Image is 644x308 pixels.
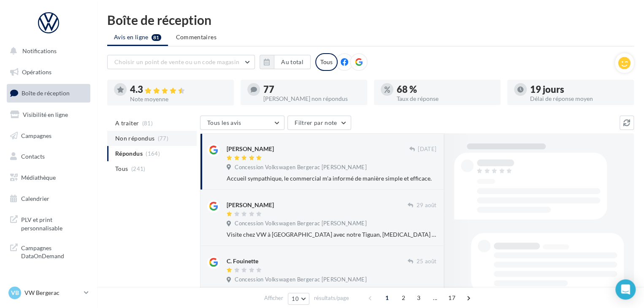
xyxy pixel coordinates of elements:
div: Open Intercom Messenger [615,279,636,300]
div: 77 [263,85,360,94]
span: Visibilité en ligne [23,111,68,118]
span: VB [11,289,19,297]
div: 4.3 [130,85,227,95]
span: 17 [445,291,459,305]
a: PLV et print personnalisable [5,211,92,235]
span: Médiathèque [21,174,56,181]
div: [PERSON_NAME] [227,145,274,153]
span: Opérations [22,68,51,76]
a: Contacts [5,148,92,165]
p: VW Bergerac [24,289,81,297]
span: Calendrier [21,195,49,202]
span: Notifications [22,47,57,54]
span: [DATE] [418,146,436,153]
a: Calendrier [5,190,92,208]
div: [PERSON_NAME] non répondus [263,96,360,102]
span: Contacts [21,153,45,160]
span: Tous [115,165,128,173]
span: 10 [292,295,299,302]
span: Boîte de réception [22,89,70,97]
div: Taux de réponse [397,96,494,102]
span: Campagnes [21,132,51,139]
span: PLV et print personnalisable [21,214,87,232]
div: Note moyenne [130,96,227,102]
a: Campagnes DataOnDemand [5,239,92,264]
span: Choisir un point de vente ou un code magasin [114,58,239,65]
button: Filtrer par note [287,116,351,130]
button: Tous les avis [200,116,284,130]
span: Campagnes DataOnDemand [21,242,87,260]
a: VB VW Bergerac [7,285,90,301]
span: Afficher [264,294,283,302]
span: 1 [380,291,394,305]
span: (77) [158,135,168,142]
div: Boîte de réception [107,14,634,26]
div: Délai de réponse moyen [530,96,627,102]
span: Concession Volkswagen Bergerac [PERSON_NAME] [235,276,366,284]
a: Campagnes [5,127,92,145]
span: 2 [397,291,410,305]
span: 25 août [417,258,436,265]
div: C. Fouinette [227,257,258,265]
a: Opérations [5,63,92,81]
span: Concession Volkswagen Bergerac [PERSON_NAME] [235,220,366,227]
span: 29 août [417,202,436,209]
button: 10 [288,293,309,305]
a: Boîte de réception [5,84,92,102]
div: Une étoile parce que l'on ne peut pas mettre moins. La secrétaire de l'accueil est décidément pas... [227,286,436,295]
span: A traiter [115,119,139,127]
span: ... [428,291,442,305]
span: Commentaires [176,33,216,41]
span: Tous les avis [207,119,241,126]
span: résultats/page [314,294,349,302]
span: (81) [142,120,153,127]
div: Visite chez VW à [GEOGRAPHIC_DATA] avec notre Tiguan, [MEDICAL_DATA] arrière provenant du différe... [227,230,436,239]
span: Non répondus [115,134,154,143]
button: Au total [260,55,311,69]
button: Au total [274,55,311,69]
div: Accueil sympathique, le commercial m'a informé de manière simple et efficace. [227,174,436,183]
a: Médiathèque [5,169,92,186]
span: 3 [412,291,425,305]
div: [PERSON_NAME] [227,201,274,209]
span: Concession Volkswagen Bergerac [PERSON_NAME] [235,164,366,171]
div: 19 jours [530,85,627,94]
button: Notifications [5,42,89,60]
span: (241) [131,165,146,172]
div: 68 % [397,85,494,94]
a: Visibilité en ligne [5,106,92,124]
div: Tous [315,53,338,71]
button: Choisir un point de vente ou un code magasin [107,55,255,69]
